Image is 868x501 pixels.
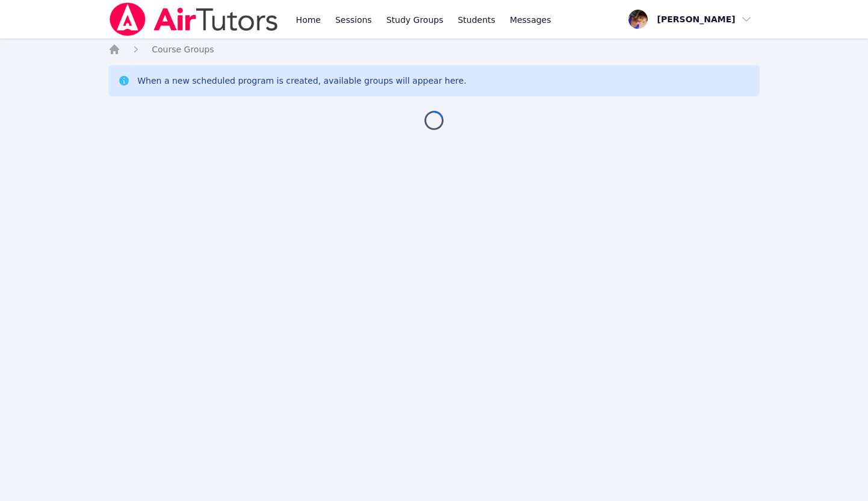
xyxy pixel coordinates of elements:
a: Course Groups [152,43,214,55]
img: Air Tutors [108,2,279,36]
div: When a new scheduled program is created, available groups will appear here. [137,75,467,87]
span: Course Groups [152,45,214,54]
nav: Breadcrumb [108,43,760,55]
span: Messages [510,14,551,26]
